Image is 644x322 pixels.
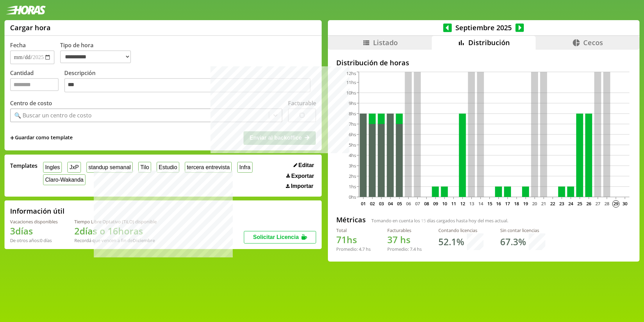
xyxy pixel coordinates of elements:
[361,200,366,207] text: 01
[60,41,137,64] label: Tipo de hora
[451,200,456,207] text: 11
[185,162,232,173] button: tercera entrevista
[622,200,627,207] text: 30
[346,90,356,96] tspan: 10hs
[336,227,371,233] div: Total
[532,200,537,207] text: 20
[336,233,371,246] h1: hs
[424,200,429,207] text: 08
[349,100,356,106] tspan: 9hs
[438,236,464,248] h1: 52.1 %
[469,200,474,207] text: 13
[237,162,253,173] button: Infra
[346,70,356,76] tspan: 12hs
[379,200,384,207] text: 03
[10,134,14,142] span: +
[336,58,631,67] h2: Distribución de horas
[415,200,420,207] text: 07
[595,200,600,207] text: 27
[291,173,314,179] span: Exportar
[433,200,438,207] text: 09
[349,121,356,127] tspan: 7hs
[388,200,393,207] text: 04
[500,236,526,248] h1: 67.3 %
[43,174,85,185] button: Claro-Wakanda
[387,233,398,246] span: 37
[523,200,528,207] text: 19
[500,227,545,233] div: Sin contar licencias
[370,200,375,207] text: 02
[244,231,316,243] button: Solicitar Licencia
[74,225,157,237] h1: 2 días o 16 horas
[67,162,81,173] button: JxP
[336,215,366,224] h2: Métricas
[514,200,519,207] text: 18
[10,78,59,91] input: Cantidad
[349,152,356,158] tspan: 4hs
[349,131,356,138] tspan: 6hs
[10,218,58,225] div: Vacaciones disponibles
[133,237,155,243] b: Diciembre
[460,200,465,207] text: 12
[284,173,316,180] button: Exportar
[74,237,157,243] div: Recordá que vencen a fin de
[406,200,411,207] text: 06
[349,163,356,169] tspan: 3hs
[349,183,356,190] tspan: 1hs
[577,200,582,207] text: 25
[442,200,447,207] text: 10
[359,246,365,252] span: 4.7
[438,227,484,233] div: Contando licencias
[387,227,422,233] div: Facturables
[288,99,316,107] label: Facturable
[505,200,510,207] text: 17
[478,200,483,207] text: 14
[14,112,92,119] div: 🔍 Buscar un centro de costo
[452,23,515,32] span: Septiembre 2025
[349,194,356,200] tspan: 0hs
[468,38,510,47] span: Distribución
[583,38,603,47] span: Cecos
[496,200,501,207] text: 16
[10,237,58,243] div: De otros años: 0 días
[410,246,416,252] span: 7.4
[487,200,492,207] text: 15
[10,134,73,142] span: +Guardar como template
[10,41,26,49] label: Fecha
[6,6,46,15] img: logotipo
[336,246,371,252] div: Promedio: hs
[86,162,133,173] button: standup semanal
[550,200,555,207] text: 22
[421,217,426,224] span: 15
[613,200,618,207] text: 29
[10,69,64,94] label: Cantidad
[559,200,564,207] text: 23
[604,200,609,207] text: 28
[349,173,356,179] tspan: 2hs
[10,23,51,32] h1: Cargar hora
[336,233,347,246] span: 71
[291,162,316,169] button: Editar
[74,218,157,225] div: Tiempo Libre Optativo (TiLO) disponible
[541,200,546,207] text: 21
[371,217,508,224] span: Tomando en cuenta los días cargados hasta hoy del mes actual.
[387,246,422,252] div: Promedio: hs
[10,162,38,170] span: Templates
[157,162,179,173] button: Estudio
[43,162,62,173] button: Ingles
[64,78,311,93] textarea: Descripción
[138,162,151,173] button: Tilo
[387,233,422,246] h1: hs
[10,99,52,107] label: Centro de costo
[10,206,65,216] h2: Información útil
[586,200,591,207] text: 26
[349,110,356,117] tspan: 8hs
[253,234,299,240] span: Solicitar Licencia
[298,162,314,168] span: Editar
[10,225,58,237] h1: 3 días
[568,200,573,207] text: 24
[373,38,398,47] span: Listado
[397,200,402,207] text: 05
[349,142,356,148] tspan: 5hs
[346,79,356,85] tspan: 11hs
